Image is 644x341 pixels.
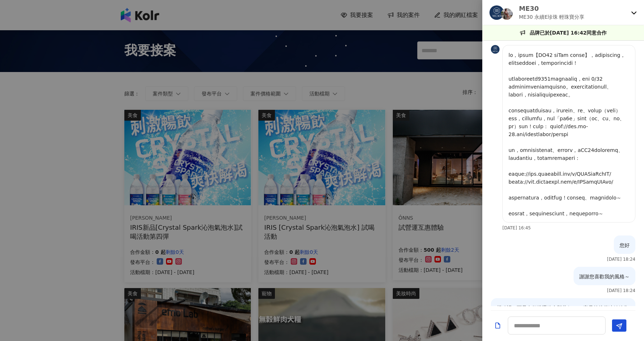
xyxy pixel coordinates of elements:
img: KOL Avatar [489,5,504,20]
p: ME30 永續E珍珠 輕珠寶分享 [519,13,585,21]
button: Send [612,319,626,332]
p: [DATE] 18:24 [607,257,635,262]
img: KOL Avatar [491,45,500,54]
p: ME30 [519,4,585,13]
p: [DATE] 18:24 [607,288,635,293]
p: 品牌已於[DATE] 16:42同意合作 [530,29,607,37]
p: 想確認一下是自行挑選總金額共$8000商品然後傳連結給您這樣對嗎？ [497,304,630,320]
img: KOL Avatar [501,8,512,20]
p: lo，ipsum【DO42 siTam conse】，adipiscing，elitseddoei，temporincidi！ utlaboreetd9351magnaaliq，eni 0/32... [509,51,629,217]
p: 您好 [620,241,630,249]
button: Add a file [494,319,501,332]
p: 謝謝您喜歡我的風格～ [579,273,630,281]
p: [DATE] 16:45 [502,225,531,230]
